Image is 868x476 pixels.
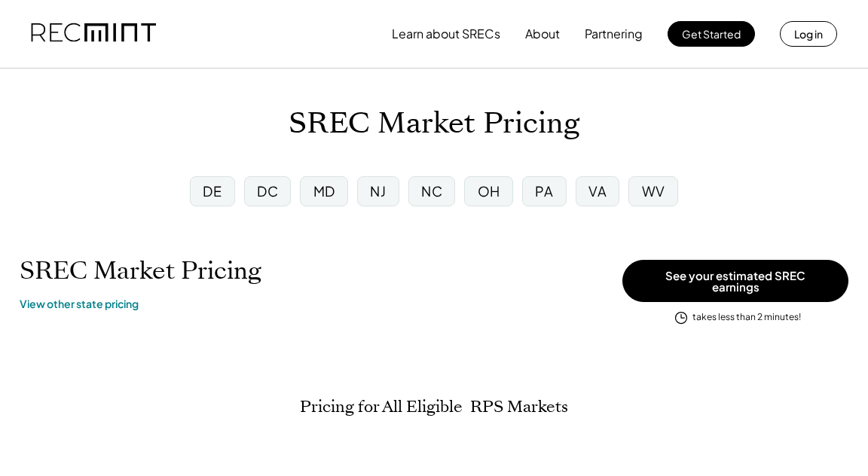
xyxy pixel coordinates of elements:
[692,311,801,324] div: takes less than 2 minutes!
[585,19,643,49] button: Partnering
[642,182,665,200] div: WV
[392,19,500,49] button: Learn about SRECs
[421,182,442,200] div: NC
[668,21,755,47] button: Get Started
[20,256,261,285] h1: SREC Market Pricing
[20,297,139,312] a: View other state pricing
[780,21,837,47] button: Log in
[257,182,278,200] div: DC
[31,8,156,59] img: recmint-logotype%403x.png
[370,182,386,200] div: NJ
[313,182,335,200] div: MD
[300,397,568,416] h2: Pricing for All Eligible RPS Markets
[525,19,560,49] button: About
[289,106,579,142] h1: SREC Market Pricing
[535,182,553,200] div: PA
[478,182,500,200] div: OH
[622,260,848,302] button: See your estimated SREC earnings
[588,182,607,200] div: VA
[203,182,222,200] div: DE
